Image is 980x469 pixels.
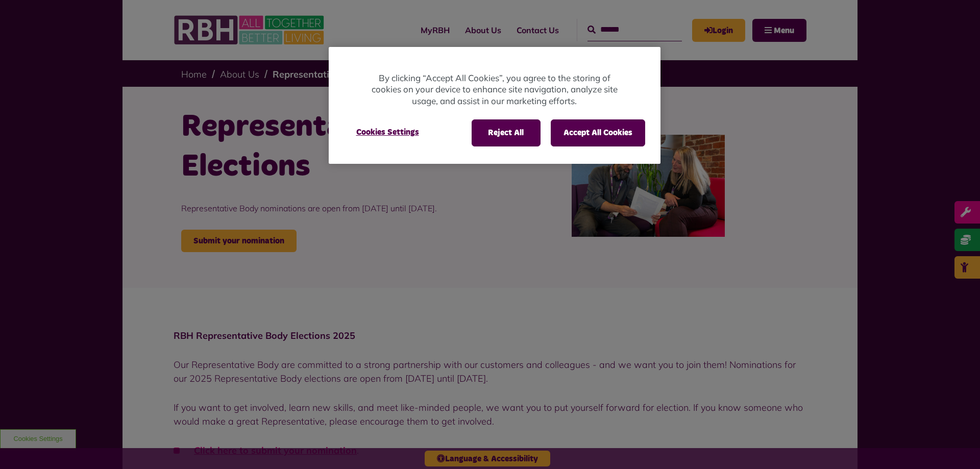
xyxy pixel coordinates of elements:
[551,119,645,146] button: Accept All Cookies
[472,119,541,146] button: Reject All
[344,119,431,145] button: Cookies Settings
[329,47,660,164] div: Cookie banner
[329,47,660,164] div: Privacy
[370,72,620,107] p: By clicking “Accept All Cookies”, you agree to the storing of cookies on your device to enhance s...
